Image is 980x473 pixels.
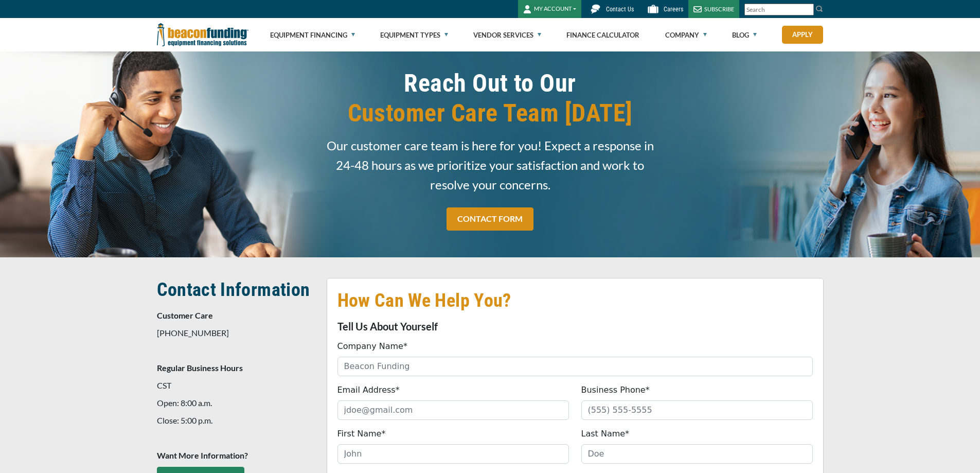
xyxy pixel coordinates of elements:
[744,4,814,15] input: Search
[337,357,813,376] input: Beacon Funding
[327,68,654,128] h1: Reach Out to Our
[581,400,813,420] input: (555) 555-5555
[337,289,813,312] h2: How Can We Help You?
[157,379,314,392] p: CST
[337,384,400,396] label: Email Address*
[327,136,654,195] span: Our customer care team is here for you! Expect a response in 24-48 hours as we prioritize your sa...
[581,428,630,440] label: Last Name*
[157,278,314,302] h2: Contact Information
[327,98,654,128] span: Customer Care Team [DATE]
[337,428,386,440] label: First Name*
[566,19,639,51] a: Finance Calculator
[337,400,569,420] input: jdoe@gmail.com
[157,310,213,320] strong: Customer Care
[157,397,314,409] p: Open: 8:00 a.m.
[664,6,683,13] span: Careers
[270,19,355,51] a: Equipment Financing
[157,18,248,51] img: Beacon Funding Corporation logo
[157,327,314,339] p: [PHONE_NUMBER]
[380,19,448,51] a: Equipment Types
[803,6,811,14] a: Clear search text
[157,363,243,373] strong: Regular Business Hours
[581,384,650,396] label: Business Phone*
[157,414,314,427] p: Close: 5:00 p.m.
[581,444,813,464] input: Doe
[337,340,407,353] label: Company Name*
[606,6,634,13] span: Contact Us
[337,320,813,332] p: Tell Us About Yourself
[157,450,248,460] strong: Want More Information?
[815,5,824,13] img: Search
[782,26,823,44] a: Apply
[665,19,707,51] a: Company
[473,19,541,51] a: Vendor Services
[732,19,757,51] a: Blog
[447,207,533,231] a: CONTACT FORM
[337,444,569,464] input: John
